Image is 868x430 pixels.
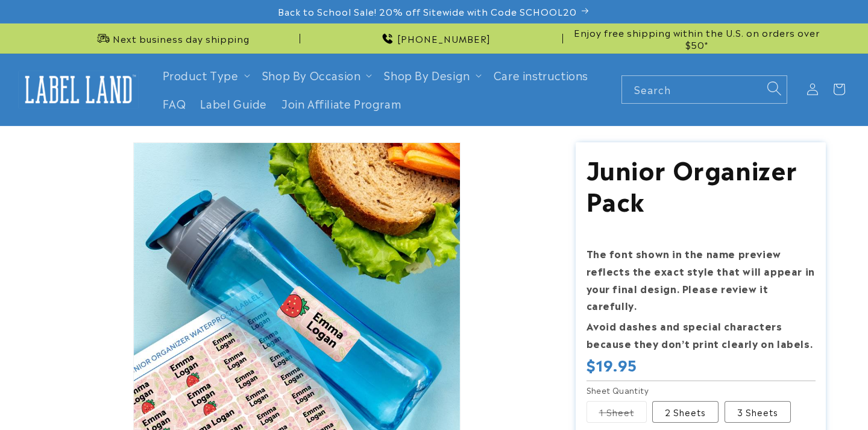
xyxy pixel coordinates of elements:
button: Search [761,75,787,102]
label: 2 Sheets [652,401,719,423]
label: 1 Sheet [587,401,647,423]
div: Announcement [305,24,563,53]
span: Back to School Sale! 20% off Sitewide with Code SCHOOL20 [278,5,577,17]
span: Next business day shipping [113,33,250,45]
span: [PHONE_NUMBER] [397,33,491,45]
a: Label Land [14,66,143,113]
img: Label Land [18,71,139,108]
a: FAQ [156,89,193,118]
a: Shop By Design [384,67,470,83]
div: Announcement [42,24,300,53]
span: FAQ [163,96,186,110]
label: 3 Sheets [725,401,791,423]
span: $19.95 [587,355,638,374]
legend: Sheet Quantity [587,384,650,396]
a: Join Affiliate Program [274,89,409,118]
a: Label Guide [193,89,274,118]
h1: Junior Organizer Pack [587,153,816,215]
span: Join Affiliate Program [281,96,401,110]
summary: Product Type [156,61,255,89]
span: Enjoy free shipping within the U.S. on orders over $50* [568,27,826,50]
strong: The font shown in the name preview reflects the exact style that will appear in your final design... [587,246,815,312]
span: Shop By Occasion [262,68,361,82]
a: Care instructions [486,61,596,89]
div: Announcement [568,24,826,53]
a: Product Type [163,67,239,83]
strong: Avoid dashes and special characters because they don’t print clearly on labels. [587,318,813,350]
span: Label Guide [200,96,267,110]
summary: Shop By Occasion [255,61,377,89]
summary: Shop By Design [377,61,486,89]
span: Care instructions [494,68,588,82]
